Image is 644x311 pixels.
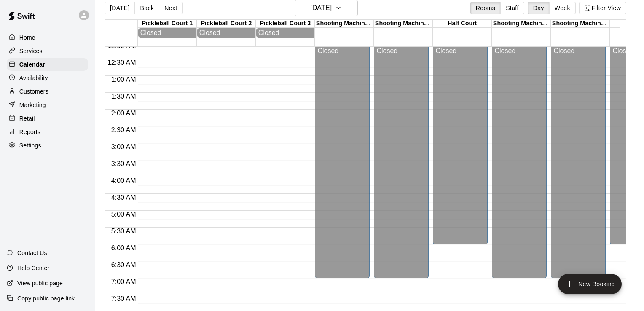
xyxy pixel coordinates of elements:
[105,2,135,14] button: [DATE]
[494,48,544,281] div: Closed
[433,42,488,244] div: 12:00 AM – 6:00 AM: Closed
[109,93,138,100] span: 1:30 AM
[199,29,253,37] div: Closed
[528,2,550,14] button: Day
[140,29,194,37] div: Closed
[109,126,138,134] span: 2:30 AM
[315,20,374,28] div: Shooting Machine 1
[374,20,433,28] div: Shooting Machine 2
[433,20,492,28] div: Half Court
[109,143,138,150] span: 3:00 AM
[109,228,138,235] span: 5:30 AM
[134,2,159,14] button: Back
[376,48,426,281] div: Closed
[109,244,138,252] span: 6:00 AM
[492,42,547,278] div: 12:00 AM – 7:00 AM: Closed
[109,110,138,117] span: 2:00 AM
[315,42,370,278] div: 12:00 AM – 7:00 AM: Closed
[197,20,256,28] div: Pickleball Court 2
[138,20,197,28] div: Pickleball Court 1
[551,20,610,28] div: Shooting Machine 4
[500,2,524,14] button: Staff
[105,59,138,66] span: 12:30 AM
[19,74,48,82] p: Availability
[258,29,312,37] div: Closed
[109,160,138,167] span: 3:30 AM
[17,264,49,272] p: Help Center
[374,42,429,278] div: 12:00 AM – 7:00 AM: Closed
[551,42,606,278] div: 12:00 AM – 7:00 AM: Closed
[19,60,45,69] p: Calendar
[17,294,75,303] p: Copy public page link
[109,211,138,218] span: 5:00 AM
[19,47,43,55] p: Services
[109,278,138,285] span: 7:00 AM
[109,295,138,302] span: 7:30 AM
[256,20,315,28] div: Pickleball Court 3
[109,261,138,268] span: 6:30 AM
[19,128,40,136] p: Reports
[19,141,41,150] p: Settings
[19,101,46,109] p: Marketing
[109,177,138,184] span: 4:00 AM
[553,48,603,281] div: Closed
[310,2,332,14] h6: [DATE]
[17,249,47,257] p: Contact Us
[470,2,501,14] button: Rooms
[19,114,35,123] p: Retail
[19,33,35,42] p: Home
[558,274,622,294] button: add
[109,194,138,201] span: 4:30 AM
[435,48,485,247] div: Closed
[109,76,138,83] span: 1:00 AM
[492,20,551,28] div: Shooting Machine 3
[317,48,367,281] div: Closed
[19,87,48,96] p: Customers
[159,2,182,14] button: Next
[17,279,63,287] p: View public page
[579,2,626,14] button: Filter View
[549,2,576,14] button: Week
